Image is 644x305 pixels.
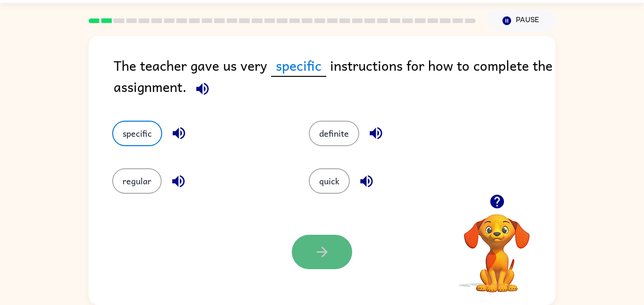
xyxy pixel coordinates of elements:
span: specific [271,55,326,77]
div: The teacher gave us very instructions for how to complete the assignment. [114,55,555,102]
button: Pause [487,10,555,32]
button: quick [309,168,350,194]
button: specific [112,121,162,146]
button: definite [309,121,359,146]
button: regular [112,168,162,194]
video: Your browser must support playing .mp4 files to use Literably. Please try using another browser. [450,199,544,294]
